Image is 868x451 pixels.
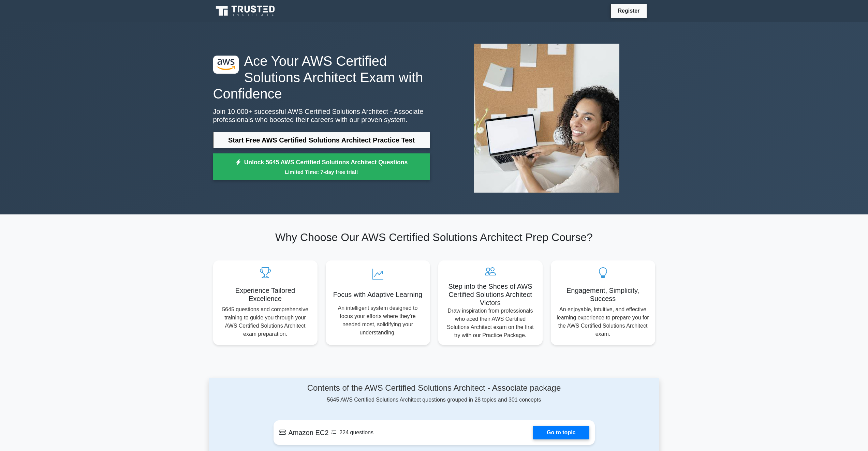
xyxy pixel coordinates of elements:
a: Register [614,6,644,15]
a: Unlock 5645 AWS Certified Solutions Architect QuestionsLimited Time: 7-day free trial! [213,153,430,181]
h1: Ace Your AWS Certified Solutions Architect Exam with Confidence [213,53,430,102]
h5: Focus with Adaptive Learning [331,290,425,299]
h5: Experience Tailored Excellence [219,286,312,303]
div: 5645 AWS Certified Solutions Architect questions grouped in 28 topics and 301 concepts [274,383,595,404]
p: An intelligent system designed to focus your efforts where they're needed most, solidifying your ... [331,304,425,337]
h5: Step into the Shoes of AWS Certified Solutions Architect Victors [444,282,537,307]
a: Go to topic [533,426,589,439]
p: Draw inspiration from professionals who aced their AWS Certified Solutions Architect exam on the ... [444,307,537,340]
p: 5645 questions and comprehensive training to guide you through your AWS Certified Solutions Archi... [219,305,312,338]
small: Limited Time: 7-day free trial! [222,168,422,176]
h2: Why Choose Our AWS Certified Solutions Architect Prep Course? [213,231,655,244]
h4: Contents of the AWS Certified Solutions Architect - Associate package [274,383,595,393]
p: Join 10,000+ successful AWS Certified Solutions Architect - Associate professionals who boosted t... [213,107,430,124]
a: Start Free AWS Certified Solutions Architect Practice Test [213,132,430,148]
p: An enjoyable, intuitive, and effective learning experience to prepare you for the AWS Certified S... [556,305,650,338]
h5: Engagement, Simplicity, Success [556,286,650,303]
